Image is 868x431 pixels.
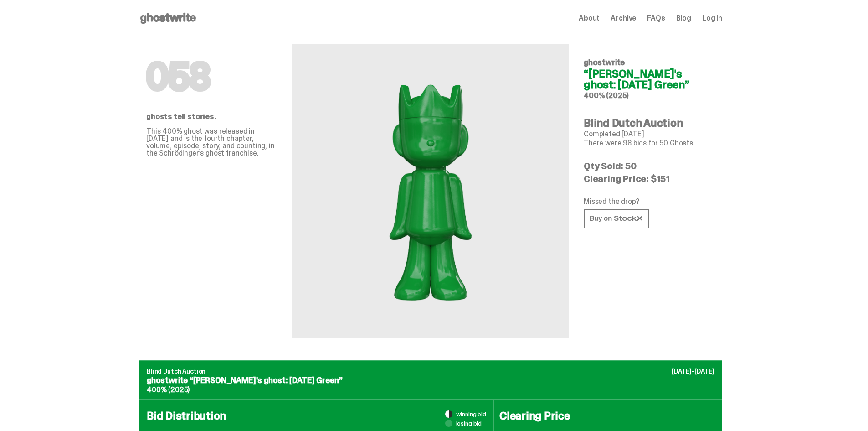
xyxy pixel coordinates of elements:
p: Clearing Price: $151 [584,174,715,183]
span: ghostwrite [584,57,625,68]
span: losing bid [456,420,482,426]
span: winning bid [456,411,486,417]
h4: Blind Dutch Auction [584,118,715,129]
h1: 058 [146,58,277,95]
p: Qty Sold: 50 [584,161,715,171]
a: About [579,15,600,22]
span: 400% (2025) [147,385,190,395]
p: Missed the drop? [584,198,715,205]
a: Log in [702,15,722,22]
h4: Clearing Price [499,410,602,421]
p: There were 98 bids for 50 Ghosts. [584,140,715,147]
p: Completed [DATE] [584,130,715,138]
a: Archive [611,15,636,22]
p: Blind Dutch Auction [147,368,714,374]
h4: “[PERSON_NAME]'s ghost: [DATE] Green” [584,68,715,90]
a: Blog [676,15,691,22]
a: FAQs [647,15,665,22]
p: ghosts tell stories. [146,113,277,120]
p: This 400% ghost was released in [DATE] and is the fourth chapter, volume, episode, story, and cou... [146,128,277,157]
span: 400% (2025) [584,91,629,100]
p: [DATE]-[DATE] [672,368,714,374]
p: ghostwrite “[PERSON_NAME]'s ghost: [DATE] Green” [147,376,714,384]
img: ghostwrite&ldquo;Schrödinger's ghost: Sunday Green&rdquo; [330,66,531,317]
